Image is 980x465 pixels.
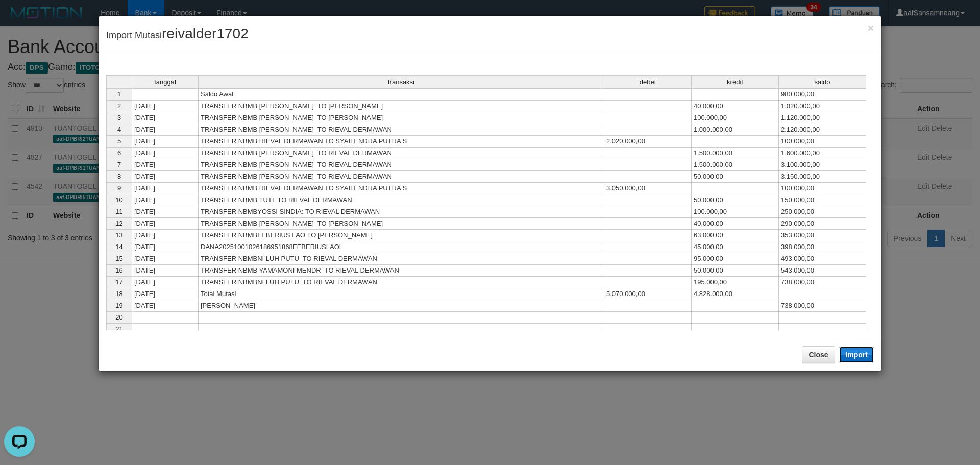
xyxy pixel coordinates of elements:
span: kredit [727,79,743,86]
td: 1.500.000,00 [692,148,779,159]
span: 3 [117,114,121,121]
span: saldo [814,79,830,86]
td: 150.000,00 [779,194,866,206]
button: Open LiveChat chat widget [4,4,35,35]
span: 8 [117,173,121,180]
td: [DATE] [132,218,199,230]
span: 14 [115,243,122,251]
td: 398.000,00 [779,241,866,253]
span: reivalder1702 [162,26,249,41]
td: [DATE] [132,136,199,148]
span: Import Mutasi [106,30,249,40]
td: TRANSFER NBMB [PERSON_NAME] TO [PERSON_NAME] [199,218,604,230]
span: 20 [115,313,122,321]
td: 40.000,00 [692,218,779,230]
td: [DATE] [132,124,199,136]
td: [DATE] [132,265,199,277]
td: TRANSFER NBMB [PERSON_NAME] TO [PERSON_NAME] [199,101,604,112]
td: [DATE] [132,288,199,300]
td: TRANSFER NBMB [PERSON_NAME] TO RIEVAL DERMAWAN [199,148,604,159]
td: TRANSFER NBMB [PERSON_NAME] TO RIEVAL DERMAWAN [199,124,604,136]
td: [DATE] [132,230,199,241]
td: 5.070.000,00 [604,288,692,300]
td: 1.000.000,00 [692,124,779,136]
td: 50.000,00 [692,171,779,183]
td: [DATE] [132,277,199,288]
span: debet [640,79,656,86]
td: 95.000,00 [692,253,779,265]
td: 250.000,00 [779,206,866,218]
span: 4 [117,126,121,133]
td: 3.150.000,00 [779,171,866,183]
td: TRANSFER NBMBNI LUH PUTU TO RIEVAL DERMAWAN [199,253,604,265]
td: 738.000,00 [779,277,866,288]
td: TRANSFER NBMB [PERSON_NAME] TO RIEVAL DERMAWAN [199,159,604,171]
td: 50.000,00 [692,265,779,277]
td: 100.000,00 [779,183,866,194]
span: 18 [115,290,122,298]
button: Close [802,346,835,363]
td: 3.100.000,00 [779,159,866,171]
span: 21 [115,325,122,333]
span: transaksi [388,79,414,86]
button: Import [839,347,874,363]
td: Saldo Awal [199,88,604,101]
td: [DATE] [132,159,199,171]
td: 45.000,00 [692,241,779,253]
span: 1 [117,90,121,98]
td: TRANSFER NBMB [PERSON_NAME] TO [PERSON_NAME] [199,112,604,124]
td: 738.000,00 [779,300,866,312]
td: 50.000,00 [692,194,779,206]
button: Close [868,22,874,33]
td: [DATE] [132,101,199,112]
span: 7 [117,161,121,168]
span: 15 [115,255,122,262]
td: Total Mutasi [199,288,604,300]
td: TRANSFER NBMBFEBERlUS LAO TO [PERSON_NAME] [199,230,604,241]
span: 9 [117,184,121,192]
td: 100.000,00 [779,136,866,148]
td: 543.000,00 [779,265,866,277]
td: 2.120.000,00 [779,124,866,136]
td: 2.020.000,00 [604,136,692,148]
td: [DATE] [132,300,199,312]
span: 5 [117,137,121,145]
td: TRANSFER NBMBYOSSI SINDIA: TO RIEVAL DERMAWAN [199,206,604,218]
td: 493.000,00 [779,253,866,265]
span: tanggal [154,79,176,86]
td: 1.120.000,00 [779,112,866,124]
td: [DATE] [132,194,199,206]
td: 980.000,00 [779,88,866,101]
td: TRANSFER NBMB [PERSON_NAME] TO RIEVAL DERMAWAN [199,171,604,183]
span: 10 [115,196,122,204]
td: TRANSFER NBMB RIEVAL DERMAWAN TO SYAILENDRA PUTRA S [199,136,604,148]
span: 12 [115,219,122,227]
th: Select whole grid [106,75,132,88]
span: 16 [115,266,122,274]
td: 1.020.000,00 [779,101,866,112]
td: 290.000,00 [779,218,866,230]
td: 3.050.000,00 [604,183,692,194]
td: [DATE] [132,171,199,183]
td: 353.000,00 [779,230,866,241]
span: × [868,22,874,34]
td: DANA20251001026186951868FEBERIUSLAOL [199,241,604,253]
td: [DATE] [132,253,199,265]
td: 195.000,00 [692,277,779,288]
td: TRANSFER NBMBNI LUH PUTU TO RIEVAL DERMAWAN [199,277,604,288]
td: [DATE] [132,241,199,253]
td: 4.828.000,00 [692,288,779,300]
td: 1.500.000,00 [692,159,779,171]
span: 6 [117,149,121,157]
span: 19 [115,302,122,309]
span: 17 [115,278,122,286]
td: [DATE] [132,206,199,218]
span: 2 [117,102,121,110]
td: [PERSON_NAME] [199,300,604,312]
td: 40.000,00 [692,101,779,112]
span: 13 [115,231,122,239]
td: 100.000,00 [692,112,779,124]
td: [DATE] [132,112,199,124]
span: 11 [115,208,122,215]
td: TRANSFER NBMB RIEVAL DERMAWAN TO SYAILENDRA PUTRA S [199,183,604,194]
